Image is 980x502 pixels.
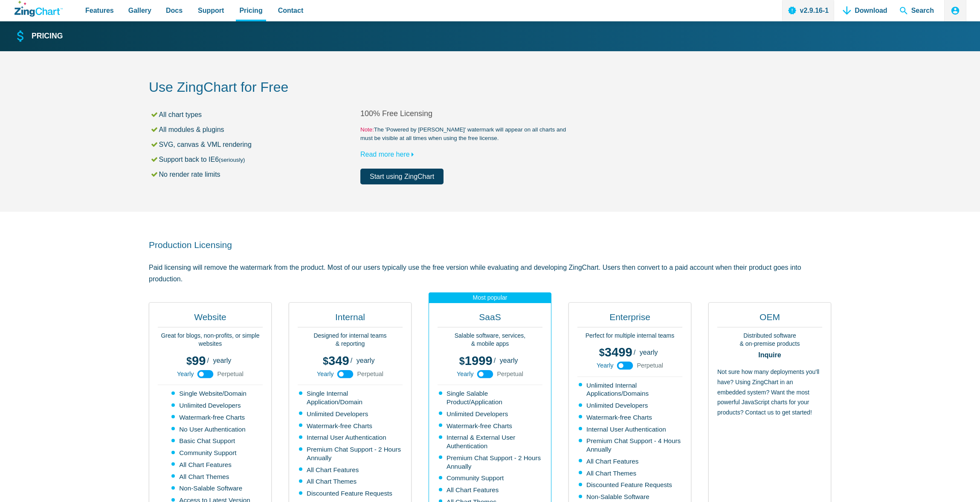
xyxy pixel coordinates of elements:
[459,354,493,368] span: 1999
[579,413,682,422] li: Watermark-free Charts
[32,32,63,40] strong: Pricing
[85,5,114,16] span: Features
[717,352,822,359] strong: Inquire
[317,371,333,377] span: Yearly
[717,311,822,327] h2: OEM
[14,1,63,17] a: ZingChart Logo. Click to return to the homepage
[439,454,542,471] li: Premium Chat Support - 2 Hours Annually
[494,357,496,364] span: /
[717,332,822,348] p: Distributed software & on-premise products
[14,29,63,44] a: Pricing
[438,311,542,327] h2: SaaS
[207,357,209,364] span: /
[299,422,403,430] li: Watermark-free Charts
[579,381,682,398] li: Unlimited Internal Applications/Domains
[171,401,250,410] li: Unlimited Developers
[171,425,250,434] li: No User Authentication
[158,311,263,327] h2: Website
[299,389,403,406] li: Single Internal Application/Domain
[439,422,542,430] li: Watermark-free Charts
[360,126,374,133] span: Note:
[158,332,263,348] p: Great for blogs, non-profits, or simple websites
[500,357,518,364] span: yearly
[171,413,250,422] li: Watermark-free Charts
[149,239,831,251] h2: Production Licensing
[351,357,352,364] span: /
[171,473,250,481] li: All Chart Themes
[360,151,418,158] a: Read more here
[299,445,403,462] li: Premium Chat Support - 2 Hours Annually
[360,169,444,184] a: Start using ZingChart
[439,433,542,450] li: Internal & External User Authentication
[599,345,632,359] span: 3499
[186,354,206,368] span: 99
[357,371,383,377] span: Perpetual
[171,461,250,469] li: All Chart Features
[439,389,542,406] li: Single Salable Product/Application
[219,157,245,163] small: (seriously)
[579,469,682,478] li: All Chart Themes
[150,139,360,150] li: SVG, canvas & VML rendering
[579,481,682,489] li: Discounted Feature Requests
[298,311,403,327] h2: Internal
[579,493,682,501] li: Non-Salable Software
[577,332,682,340] p: Perfect for multiple internal teams
[150,154,360,165] li: Support back to IE6
[217,371,244,377] span: Perpetual
[597,362,613,368] span: Yearly
[323,354,349,368] span: 349
[171,449,250,457] li: Community Support
[299,466,403,474] li: All Chart Features
[149,262,831,285] p: Paid licensing will remove the watermark from the product. Most of our users typically use the fr...
[357,357,375,364] span: yearly
[579,437,682,454] li: Premium Chat Support - 4 Hours Annually
[171,389,250,398] li: Single Website/Domain
[299,433,403,442] li: Internal User Authentication
[299,477,403,486] li: All Chart Themes
[579,401,682,410] li: Unlimited Developers
[213,357,232,364] span: yearly
[171,437,250,445] li: Basic Chat Support
[278,5,304,16] span: Contact
[299,489,403,498] li: Discounted Feature Requests
[150,109,360,120] li: All chart types
[634,349,635,356] span: /
[439,486,542,494] li: All Chart Features
[239,5,262,16] span: Pricing
[198,5,224,16] span: Support
[439,474,542,482] li: Community Support
[128,5,151,16] span: Gallery
[150,169,360,180] li: No render rate limits
[438,332,542,348] p: Salable software, services, & mobile apps
[177,371,194,377] span: Yearly
[497,371,523,377] span: Perpetual
[637,362,663,368] span: Perpetual
[457,371,473,377] span: Yearly
[577,311,682,327] h2: Enterprise
[149,79,831,98] h2: Use ZingChart for Free
[360,125,572,143] small: The 'Powered by [PERSON_NAME]' watermark will appear on all charts and must be visible at all tim...
[171,484,250,493] li: Non-Salable Software
[439,410,542,418] li: Unlimited Developers
[298,332,403,348] p: Designed for internal teams & reporting
[299,410,403,418] li: Unlimited Developers
[640,349,658,356] span: yearly
[579,457,682,466] li: All Chart Features
[579,425,682,434] li: Internal User Authentication
[360,109,572,119] h2: 100% Free Licensing
[166,5,183,16] span: Docs
[150,124,360,135] li: All modules & plugins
